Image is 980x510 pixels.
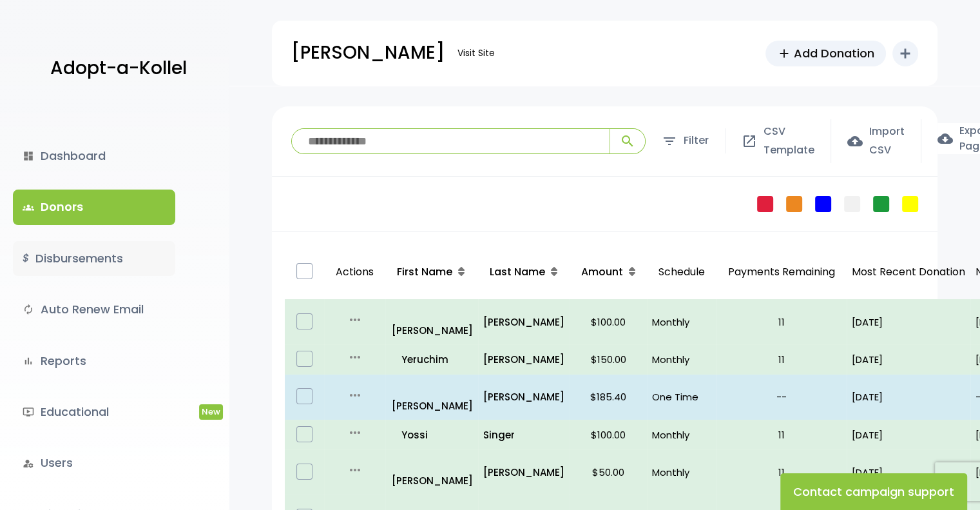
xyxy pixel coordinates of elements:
[794,44,874,62] span: Add Donation
[852,313,965,331] p: [DATE]
[13,446,175,480] a: manage_accountsUsers
[869,123,905,160] span: Import CSV
[13,241,175,276] a: $Disbursements
[291,37,445,69] p: [PERSON_NAME]
[722,388,841,406] p: --
[722,313,841,331] p: 11
[44,37,187,100] a: Adopt-a-Kollel
[852,263,965,282] p: Most Recent Donation
[898,46,913,61] i: add
[347,312,363,328] i: more_horiz
[937,131,953,146] span: cloud_download
[684,132,709,150] span: Filter
[483,464,564,481] a: [PERSON_NAME]
[652,313,711,331] p: Monthly
[483,313,564,331] a: [PERSON_NAME]
[347,462,363,478] i: more_horiz
[392,351,473,368] a: Yeruchim
[764,123,814,160] span: CSV Template
[392,380,473,415] a: [PERSON_NAME]
[23,355,34,367] i: bar_chart
[23,150,34,162] i: dashboard
[23,202,34,213] span: groups
[23,406,34,418] i: ondemand_video
[483,388,564,406] a: [PERSON_NAME]
[23,304,34,315] i: autorenew
[13,395,175,429] a: ondemand_videoEducationalNew
[652,250,711,295] p: Schedule
[397,264,452,279] span: First Name
[13,344,175,378] a: bar_chartReports
[722,250,841,295] p: Payments Remaining
[575,351,642,368] p: $150.00
[722,464,841,481] p: 11
[483,351,564,368] a: [PERSON_NAME]
[581,264,623,279] span: Amount
[765,41,886,66] a: addAdd Donation
[392,455,473,489] a: [PERSON_NAME]
[610,129,645,153] button: search
[392,426,473,444] a: Yossi
[852,388,965,406] p: [DATE]
[23,250,29,268] i: $
[575,388,642,406] p: $185.40
[347,387,363,403] i: more_horiz
[652,426,711,444] p: Monthly
[742,133,757,149] span: open_in_new
[13,292,175,327] a: autorenewAuto Renew Email
[13,190,175,224] a: groupsDonors
[652,351,711,368] p: Monthly
[777,46,791,61] span: add
[852,351,965,368] p: [DATE]
[483,426,564,444] a: Singer
[50,52,187,84] p: Adopt-a-Kollel
[199,404,223,419] span: New
[722,426,841,444] p: 11
[347,349,363,365] i: more_horiz
[892,41,918,66] button: add
[451,41,501,66] a: Visit Site
[575,426,642,444] p: $100.00
[23,458,34,469] i: manage_accounts
[780,473,967,510] button: Contact campaign support
[652,464,711,481] p: Monthly
[722,351,841,368] p: 11
[652,388,711,406] p: One Time
[662,133,677,149] span: filter_list
[490,264,545,279] span: Last Name
[575,313,642,331] p: $100.00
[347,425,363,440] i: more_horiz
[852,464,965,481] p: [DATE]
[847,133,863,149] span: cloud_upload
[13,139,175,173] a: dashboardDashboard
[620,133,635,149] span: search
[392,304,473,339] a: [PERSON_NAME]
[852,426,965,444] p: [DATE]
[329,250,380,295] p: Actions
[575,464,642,481] p: $50.00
